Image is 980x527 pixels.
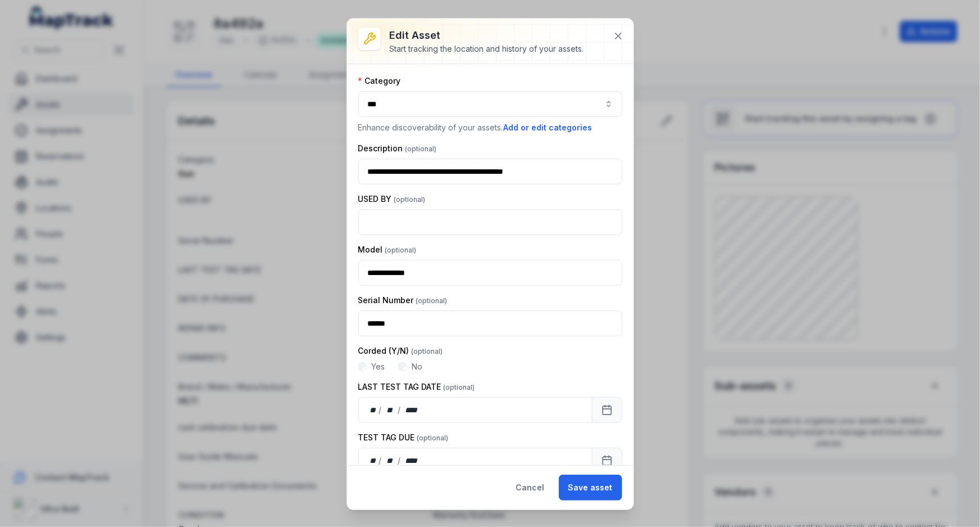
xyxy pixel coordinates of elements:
[398,455,402,466] div: /
[358,121,622,134] p: Enhance discoverability of your assets.
[368,404,379,416] div: day,
[358,381,475,393] label: LAST TEST TAG DATE
[592,397,622,423] button: Calendar
[379,404,382,416] div: /
[358,295,448,306] label: Serial Number
[390,43,584,55] div: Start tracking the location and history of your assets.
[358,193,426,205] label: USED BY
[402,455,422,466] div: year,
[592,448,622,474] button: Calendar
[402,404,422,416] div: year,
[507,475,554,501] button: Cancel
[358,432,449,443] label: TEST TAG DUE
[559,475,622,501] button: Save asset
[358,345,443,357] label: Corded (Y/N)
[358,75,401,87] label: Category
[503,121,593,134] button: Add or edit categories
[382,404,398,416] div: month,
[358,143,437,154] label: Description
[390,28,584,43] h3: Edit asset
[379,455,382,466] div: /
[398,404,402,416] div: /
[412,361,422,372] label: No
[371,361,385,372] label: Yes
[382,455,398,466] div: month,
[368,455,379,466] div: day,
[358,244,417,255] label: Model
